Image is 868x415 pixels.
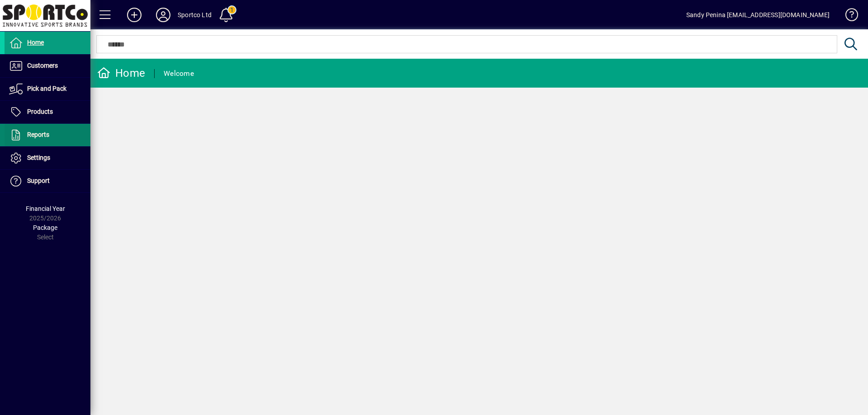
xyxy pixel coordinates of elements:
[27,62,58,69] span: Customers
[27,154,50,161] span: Settings
[5,55,90,77] a: Customers
[5,170,90,192] a: Support
[178,8,212,22] div: Sportco Ltd
[27,177,50,184] span: Support
[33,224,57,231] span: Package
[5,78,90,100] a: Pick and Pack
[149,7,178,23] button: Profile
[27,85,66,92] span: Pick and Pack
[5,101,90,123] a: Products
[26,205,65,212] span: Financial Year
[839,2,857,31] a: Knowledge Base
[27,39,44,46] span: Home
[97,66,145,80] div: Home
[5,147,90,169] a: Settings
[27,108,53,115] span: Products
[164,66,194,81] div: Welcome
[27,131,49,138] span: Reports
[120,7,149,23] button: Add
[686,8,830,22] div: Sandy Penina [EMAIL_ADDRESS][DOMAIN_NAME]
[5,124,90,146] a: Reports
